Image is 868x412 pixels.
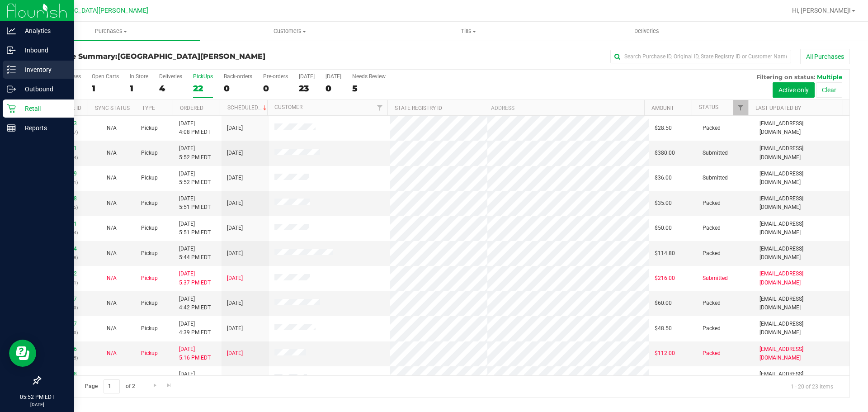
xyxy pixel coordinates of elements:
a: 11976374 [52,246,77,252]
a: 11975637 [52,321,77,327]
span: [EMAIL_ADDRESS][DOMAIN_NAME] [759,194,844,212]
span: [EMAIL_ADDRESS][DOMAIN_NAME] [759,320,844,337]
a: 11976651 [52,145,77,152]
span: Pickup [141,374,158,383]
span: Not Applicable [107,175,117,181]
span: Tills [379,27,557,35]
span: Multiple [817,73,842,81]
span: [DATE] 5:37 PM EDT [179,270,211,287]
span: Packed [703,324,721,333]
a: Customers [200,22,379,41]
span: $216.00 [655,274,675,283]
div: [DATE] [325,73,341,80]
button: N/A [107,324,117,333]
button: All Purchases [800,49,850,64]
span: $114.80 [655,249,675,258]
span: Not Applicable [107,225,117,231]
div: 5 [352,83,386,94]
button: Active only [773,82,815,98]
span: [DATE] 5:51 PM EDT [179,220,211,237]
p: Inventory [16,64,70,75]
span: [EMAIL_ADDRESS][DOMAIN_NAME] [759,119,844,137]
span: Not Applicable [107,275,117,281]
a: 11975636 [52,346,77,352]
button: N/A [107,249,117,258]
div: PickUps [193,73,213,80]
a: Go to the last page [163,379,176,392]
p: Retail [16,103,70,114]
p: [DATE] [4,401,70,408]
a: Status [699,104,718,110]
span: $36.00 [655,174,672,182]
span: Pickup [141,149,158,157]
button: N/A [107,149,117,157]
span: [DATE] 4:42 PM EDT [179,295,211,312]
span: Not Applicable [107,250,117,256]
span: [GEOGRAPHIC_DATA][PERSON_NAME] [37,7,148,14]
th: Address [484,100,644,116]
span: Not Applicable [107,325,117,331]
div: 4 [159,83,182,94]
p: Outbound [16,84,70,95]
a: Filter [733,100,748,115]
span: [EMAIL_ADDRESS][DOMAIN_NAME] [759,170,844,187]
button: N/A [107,349,117,358]
span: Purchases [22,27,200,35]
span: Packed [703,299,721,308]
inline-svg: Outbound [7,85,16,94]
div: 0 [263,83,288,94]
div: 0 [224,83,252,94]
span: [DATE] [227,249,243,258]
span: Page of 2 [77,379,142,393]
inline-svg: Analytics [7,26,16,35]
a: 11976441 [52,221,77,227]
a: Ordered [180,105,203,111]
span: Pickup [141,274,158,283]
span: [DATE] 5:52 PM EDT [179,170,211,187]
span: Packed [703,349,721,358]
button: N/A [107,374,117,383]
input: 1 [104,379,120,393]
span: Packed [703,249,721,258]
a: 11971528 [52,371,77,377]
p: 05:52 PM EDT [4,393,70,401]
span: Packed [703,199,721,208]
span: [DATE] [227,349,243,358]
a: Amount [651,105,674,111]
span: Deliveries [622,27,671,35]
span: $50.00 [655,224,672,232]
span: [DATE] [227,274,243,283]
div: 0 [325,83,341,94]
span: Pickup [141,199,158,208]
a: Last Updated By [755,105,801,111]
span: [DATE] [227,124,243,133]
span: Hi, [PERSON_NAME]! [792,7,851,14]
div: Pre-orders [263,73,288,80]
h3: Purchase Summary: [40,52,310,61]
button: N/A [107,299,117,308]
span: $112.00 [655,349,675,358]
a: Sync Status [95,105,130,111]
div: 1 [130,83,148,94]
span: [DATE] [227,299,243,308]
span: [DATE] [227,374,243,383]
span: Not Applicable [107,200,117,206]
span: 1 - 20 of 23 items [783,379,840,393]
span: Pickup [141,249,158,258]
span: Pickup [141,299,158,308]
span: Pickup [141,349,158,358]
div: Open Carts [92,73,119,80]
span: $99.20 [655,374,672,383]
a: Go to the next page [148,379,161,392]
button: N/A [107,274,117,283]
a: Customer [274,104,302,110]
div: 22 [193,83,213,94]
span: $60.00 [655,299,672,308]
a: 11976372 [52,270,77,277]
a: Tills [379,22,557,41]
span: [DATE] 5:16 PM EDT [179,345,211,362]
span: $48.50 [655,324,672,333]
inline-svg: Retail [7,104,16,113]
button: Clear [816,82,842,98]
span: Submitted [703,174,728,182]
